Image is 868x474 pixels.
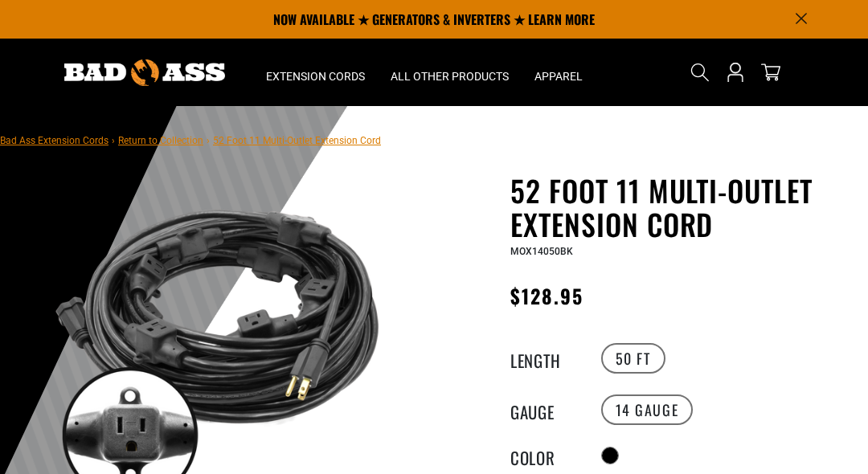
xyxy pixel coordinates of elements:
[207,135,210,146] span: ›
[510,174,856,241] h1: 52 Foot 11 Multi-Outlet Extension Cord
[510,445,591,466] legend: Color
[601,343,665,374] label: 50 FT
[378,39,522,106] summary: All Other Products
[534,69,583,84] span: Apparel
[253,39,378,106] summary: Extension Cords
[266,69,365,84] span: Extension Cords
[118,135,203,146] a: Return to Collection
[601,394,694,425] label: 14 Gauge
[522,39,596,106] summary: Apparel
[112,135,115,146] span: ›
[510,281,584,310] span: $128.95
[687,59,713,85] summary: Search
[510,399,591,420] legend: Gauge
[510,246,573,257] span: MOX14050BK
[213,135,381,146] span: 52 Foot 11 Multi-Outlet Extension Cord
[510,348,591,369] legend: Length
[64,59,225,86] img: Bad Ass Extension Cords
[391,69,509,84] span: All Other Products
